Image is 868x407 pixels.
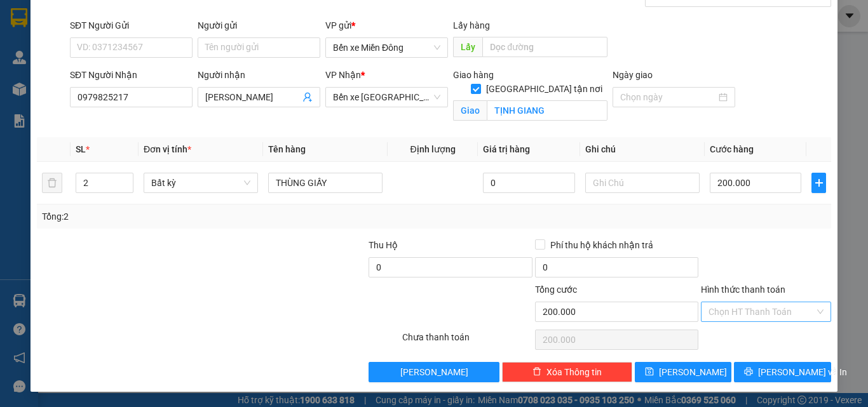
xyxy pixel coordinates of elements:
span: [PERSON_NAME] [400,365,468,379]
span: Tổng cước [535,284,577,295]
input: VD: Bàn, Ghế [268,173,383,193]
span: Định lượng [410,144,455,154]
span: Bến xe Quảng Ngãi [333,88,440,107]
span: Cước hàng [710,144,754,154]
span: user-add [302,92,313,102]
label: Ngày giao [613,70,653,80]
input: Dọc đường [482,37,607,57]
span: save [645,367,654,377]
span: Giao hàng [453,70,494,80]
span: SL [76,144,86,154]
li: VP Bến xe [GEOGRAPHIC_DATA] [88,69,169,110]
button: plus [811,173,826,193]
span: Giao [453,100,487,121]
span: Bất kỳ [151,173,250,192]
li: Rạng Đông Buslines [6,6,184,54]
span: Xóa Thông tin [546,365,602,379]
button: printer[PERSON_NAME] và In [734,362,831,382]
button: deleteXóa Thông tin [502,362,632,382]
span: Giá trị hàng [483,144,530,154]
span: Tên hàng [268,144,306,154]
button: [PERSON_NAME] [369,362,499,382]
span: printer [744,367,753,377]
div: SĐT Người Gửi [70,18,193,32]
input: Giao tận nơi [487,100,607,121]
div: Người gửi [198,18,320,32]
button: delete [42,173,62,193]
span: Lấy [453,37,482,57]
span: Bến xe Miền Đông [333,38,440,57]
span: [PERSON_NAME] [659,365,727,379]
li: VP Bến xe Miền Đông [6,69,88,97]
span: Đơn vị tính [144,144,191,154]
label: Hình thức thanh toán [701,284,785,295]
button: save[PERSON_NAME] [635,362,732,382]
span: VP Nhận [325,70,361,80]
span: Thu Hộ [369,240,398,250]
span: delete [532,367,541,377]
span: plus [812,178,825,188]
div: VP gửi [325,18,448,32]
div: Người nhận [198,68,320,82]
div: Chưa thanh toán [401,330,534,352]
input: Ghi Chú [585,173,700,193]
input: 0 [483,173,574,193]
span: Lấy hàng [453,20,490,30]
div: Tổng: 2 [42,210,336,224]
input: Ngày giao [620,90,716,104]
div: SĐT Người Nhận [70,68,193,82]
span: [PERSON_NAME] và In [758,365,847,379]
span: Phí thu hộ khách nhận trả [545,238,658,252]
span: [GEOGRAPHIC_DATA] tận nơi [481,82,607,96]
th: Ghi chú [580,137,705,162]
